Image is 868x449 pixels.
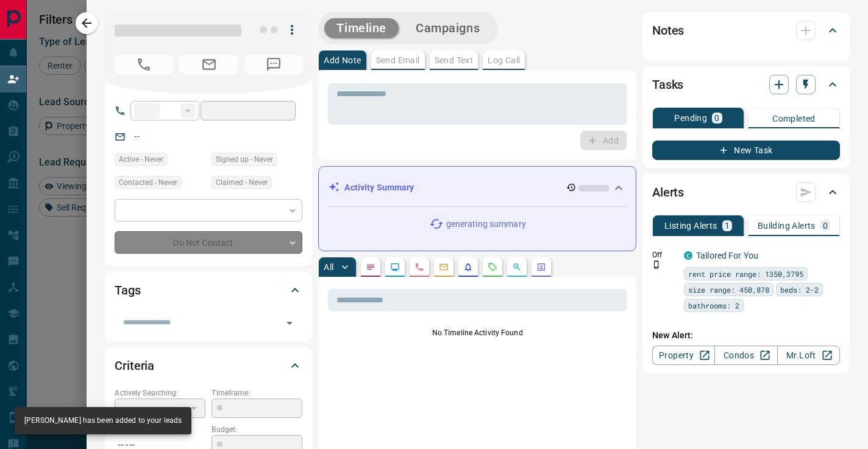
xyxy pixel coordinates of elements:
span: Contacted - Never [119,176,177,189]
svg: Push Notification Only [652,260,661,269]
span: size range: 450,878 [688,284,769,296]
button: Open [281,315,298,332]
a: Tailored For You [696,251,758,260]
p: Building Alerts [758,221,816,230]
span: rent price range: 1350,3795 [688,268,803,280]
p: 0 [714,114,719,122]
a: Condos [714,346,777,365]
p: generating summary [446,218,526,231]
svg: Requests [488,262,497,272]
p: Budget: [212,424,302,435]
p: Add Note [324,56,361,64]
span: bathrooms: 2 [688,299,739,312]
p: 0 [823,221,828,230]
p: Timeframe: [212,388,302,399]
div: Notes [652,16,840,45]
span: No Number [115,55,173,74]
button: Campaigns [404,18,492,38]
svg: Emails [439,262,449,272]
div: [PERSON_NAME] has been added to your leads [24,411,182,431]
svg: Listing Alerts [463,262,473,272]
p: Actively Searching: [115,388,205,399]
p: Completed [772,114,816,123]
span: beds: 2-2 [780,284,819,296]
div: Activity Summary [329,176,626,199]
a: Mr.Loft [777,346,840,365]
div: Criteria [115,351,302,380]
p: All [324,263,333,271]
p: Listing Alerts [664,221,717,230]
span: Signed up - Never [216,153,273,165]
h2: Criteria [115,356,154,375]
div: Tasks [652,70,840,99]
span: No Email [179,55,238,74]
p: No Timeline Activity Found [328,327,627,338]
svg: Opportunities [512,262,522,272]
svg: Lead Browsing Activity [390,262,400,272]
p: New Alert: [652,329,840,342]
h2: Notes [652,21,684,40]
button: New Task [652,141,840,160]
span: Active - Never [119,153,163,165]
h2: Tags [115,280,140,300]
button: Timeline [324,18,399,38]
div: Do Not Contact [115,231,302,254]
p: Pending [674,114,707,122]
div: Tags [115,276,302,305]
a: -- [134,131,139,141]
h2: Tasks [652,75,683,94]
span: No Number [244,55,303,74]
h2: Alerts [652,183,684,202]
div: Alerts [652,178,840,207]
div: condos.ca [684,251,692,260]
p: Activity Summary [344,181,414,194]
p: Off [652,249,677,260]
svg: Notes [366,262,375,272]
a: Property [652,346,715,365]
svg: Agent Actions [536,262,546,272]
p: 1 [725,221,730,230]
span: Claimed - Never [216,176,268,189]
svg: Calls [414,262,424,272]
